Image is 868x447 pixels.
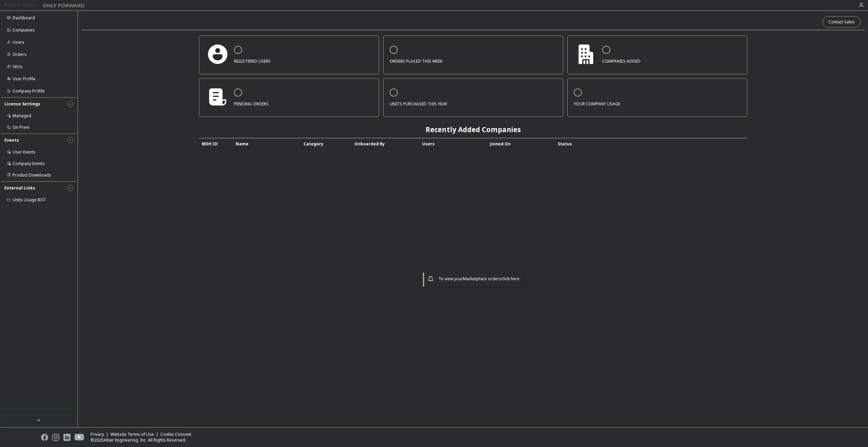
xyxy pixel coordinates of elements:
[91,432,111,437] div: Privacy
[75,434,84,441] img: youtube.svg
[41,434,48,441] img: facebook.svg
[199,125,747,134] h2: Recently Added Companies
[574,99,620,107] p: your company usage
[13,197,46,203] span: Units Usage BI
[13,113,31,119] div: Managed
[234,99,269,107] p: pending orders
[13,88,45,94] div: Company Profile
[63,434,71,441] img: linkedin.svg
[13,27,35,33] div: Companies
[4,185,35,191] div: External Links
[354,138,417,149] div: Onboarded By
[13,76,36,82] div: User Profile
[463,276,501,282] em: Marketplace orders
[438,276,519,282] span: To view your click
[390,56,442,64] p: orders placed this week
[202,138,230,149] div: MDH ID
[4,101,40,107] div: License Settings
[111,432,160,437] div: Website Terms of Use
[390,99,447,107] p: units purchased this year
[13,15,35,21] div: Dashboard
[13,64,23,69] div: SKUs
[422,138,485,149] div: Users
[3,2,88,9] img: Altair One
[4,138,19,143] div: Events
[490,138,552,149] div: Joined On
[13,149,36,155] div: User Events
[558,138,707,149] div: Status
[13,125,29,130] div: On Prem
[13,172,51,178] div: Product Downloads
[823,16,861,28] button: Contact Sales
[13,161,45,166] div: Company Events
[13,52,27,57] div: Orders
[160,432,195,437] div: Cookie Consent
[303,138,349,149] div: Category
[236,138,298,149] div: Name
[52,434,59,441] img: instagram.svg
[91,437,195,443] p: © 2025 Altair Engineering, Inc. All Rights Reserved.
[13,40,24,45] div: Users
[2,434,37,441] img: altair_logo.svg
[511,276,519,282] a: here
[234,56,271,64] p: registered users
[602,56,640,64] p: companies added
